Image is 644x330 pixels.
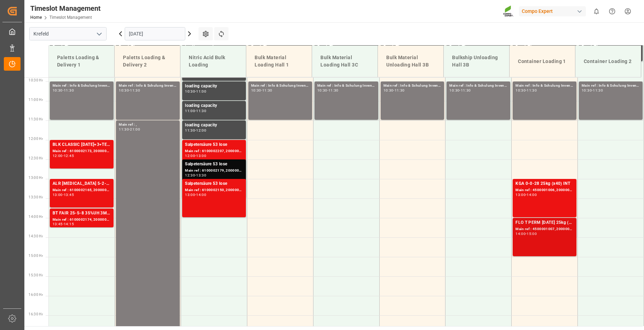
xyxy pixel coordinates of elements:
[185,102,243,109] div: loading capacity
[185,141,243,148] div: Salpetersäure 53 lose
[582,83,640,89] div: Main ref : Info & Schulung Inventur,
[185,161,243,168] div: Salpetersäure 53 lose
[185,180,243,187] div: Salpetersäure 53 lose
[519,6,586,16] div: Compo Expert
[63,193,64,196] div: -
[53,217,111,223] div: Main ref : 6100002174, 2000000899
[449,83,507,89] div: Main ref : Info & Schulung Inventur,
[318,51,372,71] div: Bulk Material Loading Hall 3C
[29,293,43,297] span: 16:00 Hr
[29,137,43,141] span: 12:00 Hr
[125,27,185,40] input: DD.MM.YYYY
[195,129,196,132] div: -
[129,128,130,131] div: -
[29,176,43,180] span: 13:00 Hr
[526,89,527,92] div: -
[30,3,101,14] div: Timeslot Management
[185,109,195,112] div: 11:00
[53,180,111,187] div: ALR [MEDICAL_DATA] 5-2-5 25kg (x40) FRBT FAIR 25-5-8 35%UH 3M 25kg (x40) INT
[515,83,574,89] div: Main ref : Info & Schulung Inventur,
[119,89,129,92] div: 10:30
[515,232,526,235] div: 14:00
[186,51,240,71] div: Nitric Acid Bulk Loading
[251,89,261,92] div: 10:30
[185,168,243,174] div: Main ref : 6100002179, 2000001695
[383,83,442,89] div: Main ref : Info & Schulung Inventur,
[592,89,593,92] div: -
[185,193,195,196] div: 13:00
[53,187,111,193] div: Main ref : 6100002165, 2000000743
[515,187,574,193] div: Main ref : 4500001006, 2000001046
[185,148,243,154] div: Main ref : 6100002207, 2000001730
[53,148,111,154] div: Main ref : 6100002173, 2000000794;2000001288 2000000794
[29,234,43,238] span: 14:30 Hr
[185,129,195,132] div: 11:30
[129,89,130,92] div: -
[63,222,64,226] div: -
[261,89,262,92] div: -
[593,89,603,92] div: 11:30
[519,5,589,18] button: Compo Expert
[527,89,537,92] div: 11:30
[251,83,309,89] div: Main ref : Info & Schulung Inventur,
[515,55,569,68] div: Container Loading 1
[503,5,514,17] img: Screenshot%202023-09-29%20at%2010.02.21.png_1712312052.png
[195,109,196,112] div: -
[185,122,243,129] div: loading capacity
[195,193,196,196] div: -
[461,89,471,92] div: 11:30
[526,232,527,235] div: -
[120,51,174,71] div: Paletts Loading & Delivery 2
[63,154,64,157] div: -
[29,27,107,40] input: Type to search/select
[449,51,504,71] div: Bulkship Unloading Hall 3B
[195,174,196,177] div: -
[195,154,196,157] div: -
[64,154,74,157] div: 12:45
[30,15,42,20] a: Home
[53,193,63,196] div: 13:00
[393,89,394,92] div: -
[459,89,460,92] div: -
[515,219,574,226] div: FLO T PERM [DATE] 25kg (x42) INT
[53,83,111,89] div: Main ref : Info & Schulung Inventur,
[328,89,339,92] div: 11:30
[185,90,195,93] div: 10:30
[526,193,527,196] div: -
[196,129,206,132] div: 12:00
[604,3,620,19] button: Help Center
[53,210,111,217] div: BT FAIR 25-5-8 35%UH 3M 25kg (x40) INTFET 6-0-12 KR 25kgx40 DE,AT,[GEOGRAPHIC_DATA],ES,ITFLO T CL...
[515,180,574,187] div: KGA 0-0-28 25kg (x40) INT
[196,109,206,112] div: 11:30
[185,187,243,193] div: Main ref : 6100002150, 2000001674
[262,89,272,92] div: 11:30
[383,51,438,71] div: Bulk Material Unloading Hall 3B
[395,89,405,92] div: 11:30
[119,128,129,131] div: 11:30
[29,254,43,258] span: 15:00 Hr
[64,89,74,92] div: 11:30
[527,193,537,196] div: 14:00
[29,195,43,199] span: 13:30 Hr
[317,83,375,89] div: Main ref : Info & Schulung Inventur,
[64,222,74,226] div: 14:15
[94,29,104,39] button: open menu
[29,215,43,219] span: 14:00 Hr
[130,128,140,131] div: 21:00
[582,89,592,92] div: 10:30
[581,55,635,68] div: Container Loading 2
[196,193,206,196] div: 14:00
[515,89,526,92] div: 10:30
[383,89,394,92] div: 10:30
[527,232,537,235] div: 15:00
[130,89,140,92] div: 11:30
[53,154,63,157] div: 12:00
[252,51,306,71] div: Bulk Material Loading Hall 1
[196,154,206,157] div: 13:00
[29,273,43,277] span: 15:30 Hr
[29,78,43,82] span: 10:30 Hr
[317,89,327,92] div: 10:30
[185,174,195,177] div: 12:30
[515,193,526,196] div: 13:00
[196,90,206,93] div: 11:00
